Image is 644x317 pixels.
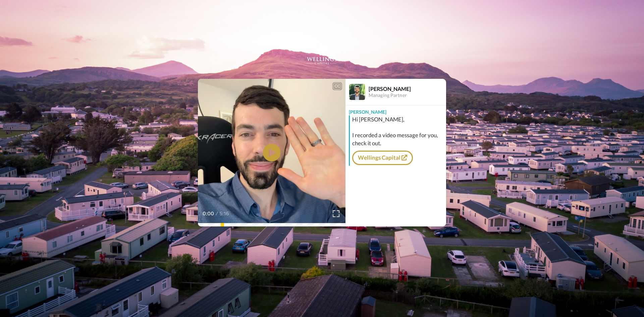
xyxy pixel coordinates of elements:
div: Managing Partner [369,93,446,98]
div: [PERSON_NAME] [345,105,446,115]
div: CC [333,83,341,90]
div: Hi [PERSON_NAME], I recorded a video message for you, check it out. [352,115,444,148]
img: Wellings Capital logo [306,42,338,69]
img: Profile Image [349,84,365,100]
a: Wellings Capital [352,151,413,165]
span: 5:16 [219,210,231,218]
span: / [216,210,218,218]
span: 0:00 [203,210,214,218]
div: [PERSON_NAME] [369,86,446,92]
img: Full screen [333,210,339,217]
